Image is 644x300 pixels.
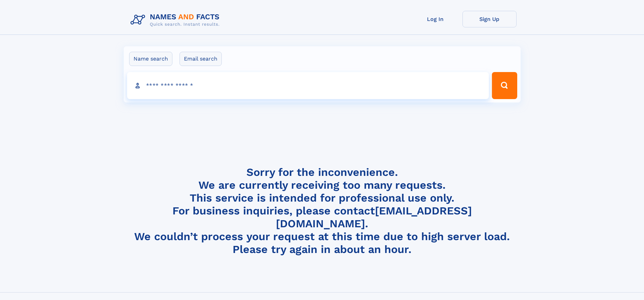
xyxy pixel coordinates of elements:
[492,72,517,99] button: Search Button
[128,166,517,256] h4: Sorry for the inconvenience. We are currently receiving too many requests. This service is intend...
[462,11,517,27] a: Sign Up
[129,52,172,66] label: Name search
[276,204,472,230] a: [EMAIL_ADDRESS][DOMAIN_NAME]
[408,11,462,27] a: Log In
[180,52,222,66] label: Email search
[127,72,489,99] input: search input
[128,11,225,29] img: Logo Names and Facts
